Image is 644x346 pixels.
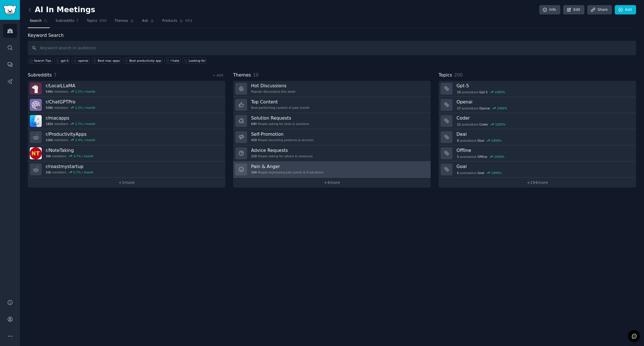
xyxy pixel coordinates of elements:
[142,18,148,24] span: Ask
[479,90,488,94] span: Gpt-5
[456,90,506,95] div: post s about
[494,155,505,159] div: 1000 %
[456,83,632,89] h3: Gpt-5
[114,18,128,24] span: Themes
[28,5,95,14] h2: AI In Meetings
[477,139,484,143] span: Deal
[46,90,53,94] span: 546k
[615,5,636,15] a: Add
[28,72,52,79] span: Subreddits
[456,131,632,137] h3: Deal
[162,18,177,24] span: Products
[54,57,70,64] a: gpt-5
[456,99,632,105] h3: Openai
[189,59,205,63] div: Looking for
[439,97,636,113] a: Openai17postsaboutOpenai1000%
[30,83,42,95] img: LocalLLaMA
[56,18,74,24] span: Subreddits
[75,106,95,110] div: 2.2 % / month
[495,122,506,126] div: 1000 %
[456,154,505,159] div: post s about
[28,33,64,38] label: Keyword Search
[439,81,636,97] a: Gpt-510postsaboutGpt-51000%
[46,122,95,126] div: members
[46,115,95,121] h3: r/ macapps
[251,164,324,169] h3: Pain & Anger
[185,18,193,24] span: 453
[46,106,95,110] div: members
[28,16,50,28] a: Search
[233,145,431,162] a: Advice Requests210People asking for advice & resources
[46,138,53,142] span: 100k
[494,90,505,94] div: 1000 %
[72,57,89,64] a: openai
[46,99,95,105] h3: r/ ChatGPTPro
[75,122,95,126] div: 2.7 % / month
[233,97,431,113] a: Top ContentBest-performing content of past month
[456,147,632,153] h3: Offline
[457,171,459,175] span: 6
[439,129,636,145] a: Deal8postsaboutDeal1000%
[171,59,179,63] div: I hate
[456,164,632,169] h3: Goal
[46,170,51,174] span: 20k
[28,113,225,129] a: r/macapps182kmembers2.7% / month
[54,16,81,28] a: Subreddits7
[497,106,508,110] div: 1000 %
[456,170,502,175] div: post s about
[30,147,42,159] img: NoteTaking
[491,139,502,143] div: 1000 %
[46,106,53,110] span: 508k
[587,5,612,15] a: Share
[251,99,310,105] h3: Top Content
[251,131,313,137] h3: Self-Promotion
[28,81,225,97] a: r/LocalLLaMA546kmembers2.2% / month
[123,57,163,64] a: Best productivity app
[3,5,16,15] img: GummySearch logo
[28,162,225,178] a: r/roastmystartup20kmembers5.7% / month
[46,154,93,158] div: members
[233,72,251,79] span: Themes
[251,170,324,174] div: People expressing pain points & frustrations
[233,162,431,178] a: Pain & Anger104People expressing pain points & frustrations
[140,16,156,28] a: Ask
[439,113,636,129] a: Coder11postsaboutCoder1000%
[251,83,295,89] h3: Hot Discussions
[251,147,313,153] h3: Advice Requests
[251,122,257,126] span: 690
[456,106,508,111] div: post s about
[539,5,560,15] a: Info
[233,129,431,145] a: Self-Promotion429People launching products & services
[46,170,93,174] div: members
[563,5,584,15] a: Edit
[28,41,636,55] input: Keyword search in audience
[457,122,461,126] span: 11
[160,16,194,28] a: Products453
[46,164,93,169] h3: r/ roastmystartup
[129,59,161,63] div: Best productivity app
[251,154,313,158] div: People asking for advice & resources
[46,90,95,94] div: members
[479,122,488,126] span: Coder
[233,113,431,129] a: Solution Requests690People asking for tools & solutions
[28,57,52,64] button: Search Tips
[28,97,225,113] a: r/ChatGPTPro508kmembers2.2% / month
[457,90,461,94] span: 10
[477,155,487,159] span: Offline
[46,138,95,142] div: members
[92,57,121,64] a: Best mac apps
[233,81,431,97] a: Hot DiscussionsPopular discussions this week
[251,138,313,142] div: People launching products & services
[491,171,502,175] div: 1000 %
[75,90,95,94] div: 2.2 % / month
[454,72,463,78] span: 200
[112,16,136,28] a: Themes
[46,147,93,153] h3: r/ NoteTaking
[457,106,461,110] span: 17
[46,122,53,126] span: 182k
[439,162,636,178] a: Goal6postsaboutGoal1000%
[99,18,107,24] span: 200
[87,18,97,24] span: Topics
[85,16,108,28] a: Topics200
[251,115,309,121] h3: Solution Requests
